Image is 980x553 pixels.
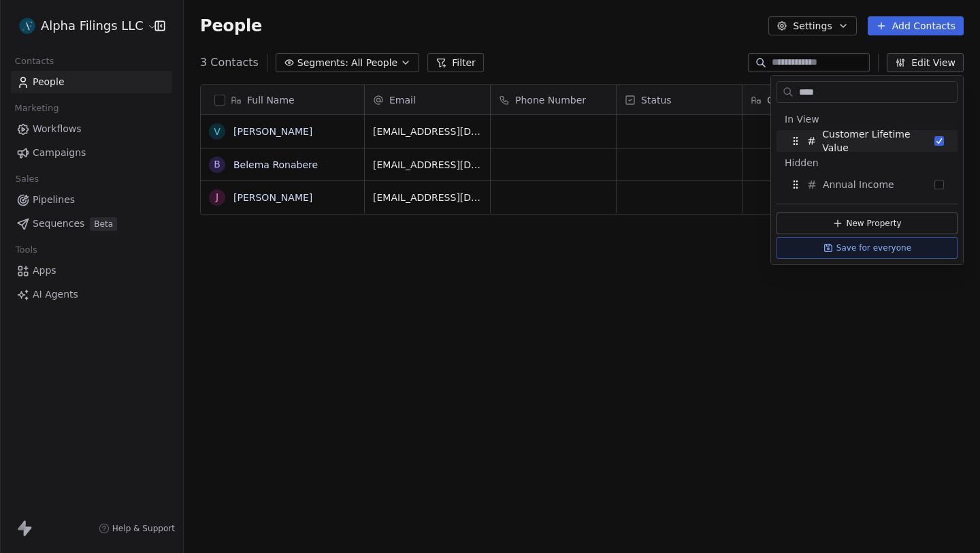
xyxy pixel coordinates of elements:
button: Add Contacts [868,16,964,35]
span: Sales [10,169,45,189]
div: In View [785,112,949,126]
span: Customer Lifetime Value [822,127,934,155]
span: People [200,16,262,36]
a: SequencesBeta [11,212,172,235]
span: [EMAIL_ADDRESS][DOMAIN_NAME] [373,158,482,172]
div: Full Name [201,85,364,114]
div: Status [617,85,742,114]
span: Full Name [247,93,295,107]
div: Hidden [785,156,949,170]
span: 3 Contacts [200,54,259,71]
button: New Property [777,212,958,234]
div: Email [365,85,490,114]
a: Belema Ronabere [233,159,318,170]
div: V [214,125,220,139]
span: Campaigns [33,146,86,160]
span: People [33,75,65,89]
span: Annual Income [823,178,894,191]
button: Edit View [887,53,964,72]
div: Annual Income [777,174,958,195]
span: [EMAIL_ADDRESS][DOMAIN_NAME] [373,125,482,138]
span: [EMAIL_ADDRESS][DOMAIN_NAME] [373,191,482,204]
span: Contact Source [767,93,840,107]
span: Tools [10,240,43,260]
span: Alpha Filings LLC [41,17,144,35]
div: Contact Source [742,85,868,114]
span: Phone Number [515,93,586,107]
span: Beta [90,217,117,231]
span: Pipelines [33,193,75,207]
a: Campaigns [11,142,172,164]
div: Phone Number [491,85,616,114]
span: Status [641,93,672,107]
span: Sequences [33,217,84,231]
div: Customer Lifetime Value [777,130,958,152]
button: Settings [768,16,856,35]
div: B [214,157,220,172]
span: Segments: [297,56,348,70]
div: grid [201,115,365,539]
a: Apps [11,259,172,282]
span: Workflows [33,122,82,136]
span: Contacts [9,51,60,72]
span: Help & Support [112,523,175,534]
img: Alpha%20Filings%20Logo%20Favicon%20.png [19,18,35,34]
a: Workflows [11,118,172,140]
span: All People [351,56,397,70]
a: People [11,71,172,93]
a: AI Agents [11,283,172,306]
button: Filter [427,53,484,72]
div: Suggestions [771,108,963,195]
span: Marketing [9,98,65,118]
span: Apps [33,264,56,278]
button: Alpha Filings LLC [16,14,145,37]
button: Save for everyone [777,237,958,259]
a: Help & Support [99,523,175,534]
a: [PERSON_NAME] [233,126,312,137]
span: Email [389,93,416,107]
a: [PERSON_NAME] [233,192,312,203]
div: J [216,190,218,204]
a: Pipelines [11,189,172,211]
span: AI Agents [33,287,78,302]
